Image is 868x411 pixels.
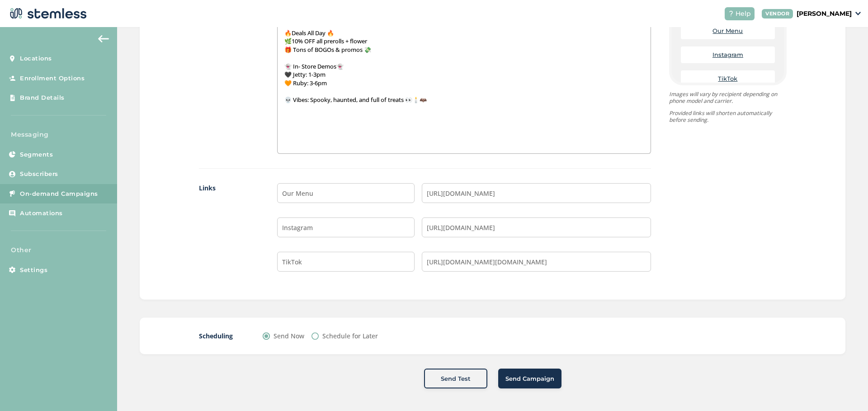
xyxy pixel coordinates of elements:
p: 🌿10% OFF all prerolls + flower [284,37,644,45]
p: [PERSON_NAME] [797,9,852,18]
span: Automations [20,209,63,218]
img: icon_down-arrow-small-66adaf34.svg [855,12,861,15]
p: 👻 In- Store Demos👻 [284,62,644,70]
span: Brand Details [20,93,65,102]
span: Settings [20,266,47,275]
input: Enter Label [277,217,415,237]
label: Links [199,183,259,286]
span: Segments [20,150,53,159]
div: VENDOR [762,9,793,18]
img: logo-dark-0685b13c.svg [7,5,87,23]
label: Scheduling [199,331,245,341]
input: Enter Label [277,252,415,272]
input: Enter Link 1 e.g. https://www.google.com [422,183,651,203]
input: Enter Link 2 e.g. https://www.google.com [422,217,651,237]
label: Schedule for Later [322,331,378,341]
span: Help [736,9,751,18]
p: 🔥Deals All Day 🔥 [284,29,644,37]
a: Instagram [712,51,743,58]
p: 🖤 Jetty: 1-3pm [284,70,644,79]
input: Enter Label [277,183,415,203]
input: Enter Link 3 e.g. https://www.google.com [422,252,651,272]
label: Send Now [274,331,304,341]
a: TikTok [718,75,737,82]
img: icon-help-white-03924b79.svg [728,11,734,16]
iframe: Chat Widget [823,368,868,411]
p: Provided links will shorten automatically before sending. [669,110,787,123]
span: Subscribers [20,170,58,179]
p: 🧡 Ruby: 3-6pm [284,79,644,87]
span: Locations [20,54,52,63]
span: Send Campaign [505,374,554,383]
p: 💀 Vibes: Spooky, haunted, and full of treats 👀🕯️🦇 [284,96,644,104]
a: Our Menu [712,27,743,34]
p: Images will vary by recipient depending on phone model and carrier. [669,91,787,104]
button: Send Campaign [498,369,561,388]
span: On-demand Campaigns [20,189,98,199]
img: icon-arrow-back-accent-c549486e.svg [98,35,109,42]
span: Enrollment Options [20,74,85,83]
span: Send Test [441,374,471,383]
p: 🎁 Tons of BOGOs & promos 💸 [284,46,644,54]
button: Send Test [424,369,487,388]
